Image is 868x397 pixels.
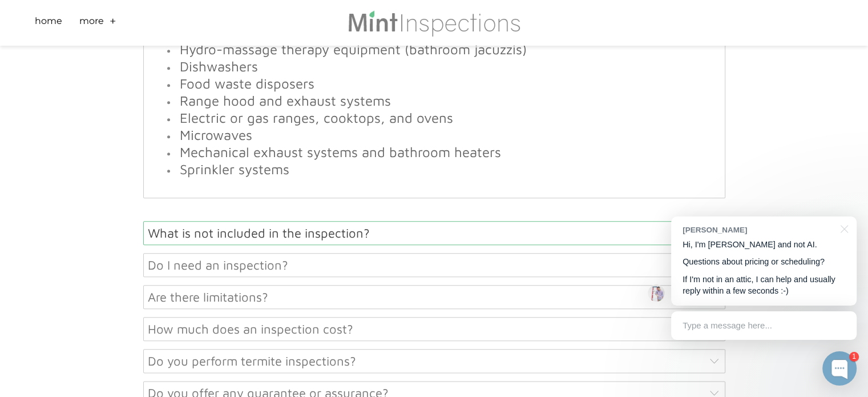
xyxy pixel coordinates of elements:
font: ​ [180,144,501,160]
div: [PERSON_NAME] [683,224,834,235]
div: Type a message here... [671,311,857,340]
div: What is not included in the inspection? [143,221,725,245]
div: 1 [849,352,859,362]
a: + [110,14,116,32]
div: Do I need an inspection? [143,253,725,277]
span: Mechanical exhaust systems and bathroom heaters [180,144,501,160]
p: Questions about pricing or scheduling? [683,256,845,268]
a: More [79,14,104,32]
p: Hi, I'm [PERSON_NAME] and not AI. [683,239,845,251]
font: Electric or gas ranges, cooktops, and ovens [180,110,453,126]
font: Sprinkler systems [180,161,289,177]
div: Do you perform termite inspections? [143,349,725,373]
img: Josh Molleur [648,284,665,302]
font: Dishwashers [180,58,258,74]
font: Range hood and exhaust systems [180,93,391,109]
font: Microwaves [180,127,252,143]
div: Are there limitations? [143,285,725,309]
div: How much does an inspection cost? [143,317,725,341]
a: Home [35,14,62,32]
font: Hydro-massage therapy equipment (bathroom jacuzzis) [180,41,527,57]
font: Food waste disposers [180,75,314,91]
p: If I'm not in an attic, I can help and usually reply within a few seconds :-) [683,274,845,297]
img: Mint Inspections [347,9,521,37]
